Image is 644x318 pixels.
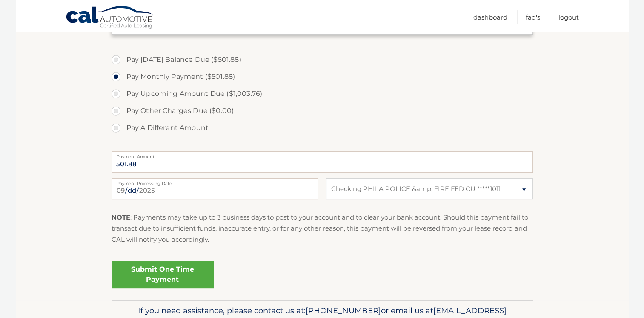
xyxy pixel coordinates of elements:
[112,151,533,158] label: Payment Amount
[112,85,533,102] label: Pay Upcoming Amount Due ($1,003.76)
[112,151,533,173] input: Payment Amount
[306,306,381,315] span: [PHONE_NUMBER]
[112,261,214,288] a: Submit One Time Payment
[112,119,533,136] label: Pay A Different Amount
[112,178,318,199] input: Payment Date
[112,51,533,68] label: Pay [DATE] Balance Due ($501.88)
[112,102,533,119] label: Pay Other Charges Due ($0.00)
[473,10,507,24] a: Dashboard
[558,10,579,24] a: Logout
[112,178,318,185] label: Payment Processing Date
[526,10,540,24] a: FAQ's
[112,68,533,85] label: Pay Monthly Payment ($501.88)
[112,212,533,246] p: : Payments may take up to 3 business days to post to your account and to clear your bank account....
[112,213,130,221] strong: NOTE
[66,6,155,30] a: Cal Automotive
